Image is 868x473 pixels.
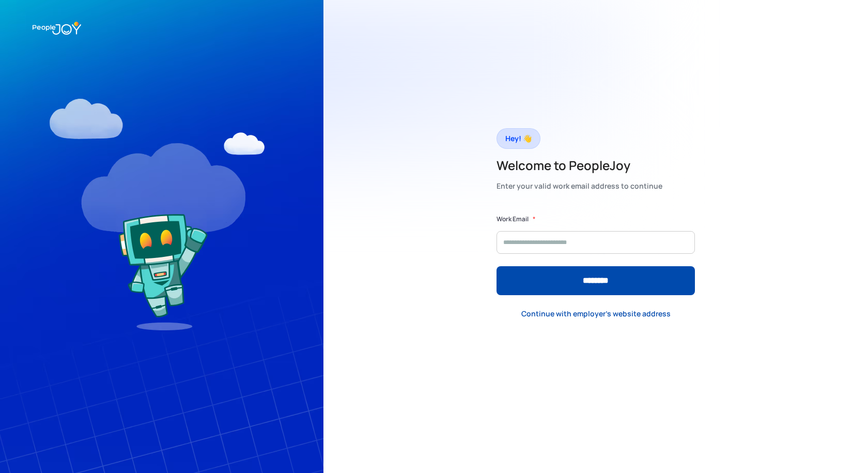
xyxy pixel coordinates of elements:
label: Work Email [497,214,529,224]
div: Continue with employer's website address [521,309,671,319]
div: Hey! 👋 [505,131,532,146]
form: Form [497,214,695,295]
h2: Welcome to PeopleJoy [497,157,662,174]
a: Continue with employer's website address [513,303,679,324]
div: Enter your valid work email address to continue [497,179,662,193]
